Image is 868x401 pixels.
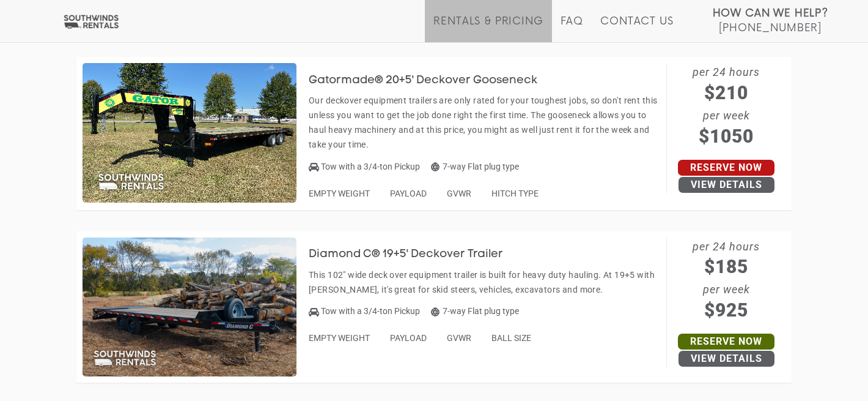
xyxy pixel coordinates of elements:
[678,160,774,176] a: Reserve Now
[667,122,785,150] span: $1050
[679,177,774,193] a: View Details
[713,7,828,20] strong: How Can We Help?
[713,6,828,33] a: How Can We Help? [PHONE_NUMBER]
[600,15,673,42] a: Contact Us
[433,15,543,42] a: Rentals & Pricing
[491,333,531,343] span: BALL SIZE
[667,63,785,150] span: per 24 hours per week
[719,22,822,34] span: [PHONE_NUMBER]
[309,249,521,261] h3: Diamond C® 19+5' Deckover Trailer
[678,334,774,350] a: Reserve Now
[667,296,785,324] span: $925
[390,333,427,343] span: PAYLOAD
[309,93,660,152] p: Our deckover equipment trailers are only rated for your toughest jobs, so don't rent this unless ...
[561,15,584,42] a: FAQ
[309,75,556,84] a: Gatormade® 20+5' Deckover Gooseneck
[321,306,420,316] span: Tow with a 3/4-ton Pickup
[667,253,785,280] span: $185
[309,75,556,87] h3: Gatormade® 20+5' Deckover Gooseneck
[447,333,471,343] span: GVWR
[61,14,121,29] img: Southwinds Rentals Logo
[309,268,660,297] p: This 102" wide deck over equipment trailer is built for heavy duty hauling. At 19+5 with [PERSON_...
[309,249,521,259] a: Diamond C® 19+5' Deckover Trailer
[83,238,296,377] img: SW013 - Diamond C 19+5' Deckover Trailer
[667,79,785,107] span: $210
[447,189,471,198] span: GVWR
[431,162,519,171] span: 7-way Flat plug type
[679,351,774,367] a: View Details
[431,306,519,316] span: 7-way Flat plug type
[491,189,539,198] span: HITCH TYPE
[321,162,420,171] span: Tow with a 3/4-ton Pickup
[83,63,296,203] img: SW012 - Gatormade 20+5' Deckover Gooseneck
[309,333,370,343] span: EMPTY WEIGHT
[667,238,785,324] span: per 24 hours per week
[309,189,370,198] span: EMPTY WEIGHT
[390,189,427,198] span: PAYLOAD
